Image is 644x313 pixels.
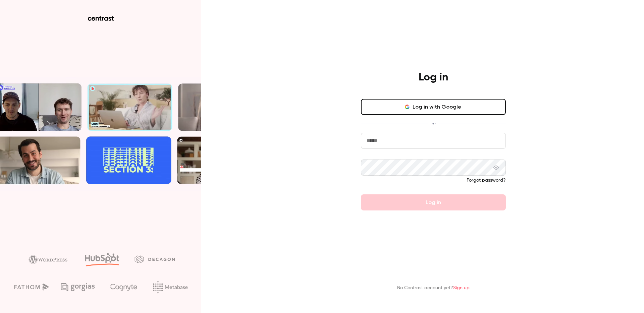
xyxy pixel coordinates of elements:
[419,71,448,84] h4: Log in
[428,120,439,127] span: or
[135,255,175,263] img: decagon
[361,99,506,115] button: Log in with Google
[397,285,470,292] p: No Contrast account yet?
[467,178,506,183] a: Forgot password?
[453,286,470,290] a: Sign up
